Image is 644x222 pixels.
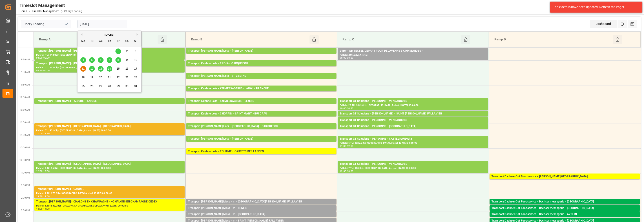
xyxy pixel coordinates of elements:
div: Choose Wednesday, August 6th, 2025 [98,57,104,63]
span: 29 [117,85,120,88]
span: 2:00 PM [21,197,30,199]
span: 26 [90,85,93,88]
div: Choose Monday, August 11th, 2025 [80,66,86,72]
div: Transport [PERSON_NAME] Lots - [PERSON_NAME] [188,49,335,53]
div: [DATE] [77,33,141,37]
div: Pallets: ,TU: 345,City: [GEOGRAPHIC_DATA],Arrival: [DATE] 00:00:00 [188,103,335,107]
div: Pallets: ,TU: 91,City: [GEOGRAPHIC_DATA],Arrival: [DATE] 00:00:00 [491,211,638,214]
div: Transport GT Solutions - PERSONNE - VENDARGUES [340,162,487,166]
div: Transport [PERSON_NAME] - [PERSON_NAME] [36,61,183,66]
span: 27 [99,85,102,88]
div: - [43,208,43,210]
div: Pallets: ,TU: 88,City: [GEOGRAPHIC_DATA],Arrival: [DATE] 00:00:00 [188,217,335,220]
div: Choose Tuesday, August 12th, 2025 [89,66,95,72]
span: 14 [108,67,111,70]
div: Choose Monday, August 4th, 2025 [80,57,86,63]
span: 9:30 AM [21,84,30,86]
div: Pallets: ,TU: 115,City: [GEOGRAPHIC_DATA],Arrival: [DATE] 00:00:00 [36,103,183,107]
div: Transport [PERSON_NAME] - [GEOGRAPHIC_DATA] - [GEOGRAPHIC_DATA] [36,162,183,166]
span: 25 [82,85,84,88]
div: 13:00 [43,170,50,172]
div: Pallets: 23,TU: 1549,City: [GEOGRAPHIC_DATA],Arrival: [DATE] 00:00:00 [340,103,487,107]
span: 3 [135,50,137,53]
div: Dashboard [590,20,617,28]
div: Transport Dachser Cof Foodservice - Dachser messagerie - [GEOGRAPHIC_DATA] [491,206,638,211]
div: Transport Dachser Cof Foodservice - Dachser messagerie - [GEOGRAPHIC_DATA] [491,200,638,204]
div: Transport [PERSON_NAME] Lots - ? - CESTAS [188,74,335,78]
div: Pallets: ,TU: 9,City: [GEOGRAPHIC_DATA],Arrival: [DATE] 00:00:00 [188,211,335,214]
div: Transport [PERSON_NAME] - CHALONS EN CHAMPAGNE - ~CHALONS EN CHAMPAGNE CEDEX [36,200,183,204]
span: 11:00 AM [20,121,30,124]
div: Pallets: 10,TU: 98,City: [GEOGRAPHIC_DATA],Arrival: [DATE] 00:00:00 [340,129,487,132]
span: 15 [117,67,120,70]
span: 11:30 AM [20,134,30,136]
span: 30 [125,85,128,88]
div: Transport Kuehne Lots - CHOPPIN - SAINT MARTIN DU CRAU [188,112,335,116]
div: Choose Thursday, August 7th, 2025 [107,57,112,63]
span: 8 [117,58,119,62]
span: 19 [90,76,93,79]
div: Transport [PERSON_NAME] - [GEOGRAPHIC_DATA] - [GEOGRAPHIC_DATA] [36,124,183,129]
div: Pallets: 6,TU: 1022,City: [GEOGRAPHIC_DATA],Arrival: [DATE] 00:00:00 [340,141,487,145]
div: Fr [115,39,121,44]
div: Ramp C [341,35,461,44]
span: 31 [134,85,137,88]
div: Choose Thursday, August 21st, 2025 [107,75,112,80]
div: Transport Kuehne Lots - FOURNIE - CASTETS DES LANDES [188,149,335,154]
div: Tu [89,39,95,44]
div: Choose Tuesday, August 26th, 2025 [89,84,95,89]
a: Timeslot Management [32,10,59,13]
div: Choose Friday, August 1st, 2025 [115,48,121,54]
span: 9:00 AM [21,71,30,73]
span: 13 [99,67,102,70]
span: 21 [108,76,111,79]
div: Pallets: ,TU: 431,City: [GEOGRAPHIC_DATA],Arrival: [DATE] 00:00:00 [36,129,183,132]
div: Pallets: ,TU: ,City: ,Arrival: [340,53,487,57]
div: Transport [PERSON_NAME] - [PERSON_NAME] [36,49,183,53]
div: 09:00 [43,70,50,72]
div: Choose Wednesday, August 20th, 2025 [98,75,104,80]
button: open menu [63,21,69,28]
div: Choose Sunday, August 17th, 2025 [133,66,139,72]
input: Type to search/select [21,20,71,28]
div: 08:30 [347,57,354,59]
div: Transport Kuehne Lots - FREJA - CARQUEFOU [188,61,335,66]
div: Pallets: 6,TU: 112,City: [GEOGRAPHIC_DATA][PERSON_NAME],Arrival: [DATE] 00:00:00 [340,116,487,120]
div: Pallets: ,TU: 136,City: LAUWIN PLANQUE,Arrival: [DATE] 00:00:00 [188,91,335,95]
span: 23 [125,76,128,79]
div: - [43,57,43,59]
div: Choose Saturday, August 30th, 2025 [124,84,130,89]
div: Transport [PERSON_NAME] Mess - m - [GEOGRAPHIC_DATA] [188,212,335,217]
div: Choose Friday, August 8th, 2025 [115,57,121,63]
div: Pallets: 4,TU: 308,City: [GEOGRAPHIC_DATA],Arrival: [DATE] 00:00:00 [340,123,487,126]
div: Choose Friday, August 22nd, 2025 [115,75,121,80]
div: 08:30 [43,57,50,59]
span: 7 [109,58,110,62]
div: 13:30 [36,195,43,197]
div: 08:00 [36,57,43,59]
div: - [346,107,347,109]
div: Pallets: 3,TU: 56,City: CASTETS DES [PERSON_NAME],Arrival: [DATE] 00:00:00 [188,154,335,158]
div: Su [133,39,139,44]
span: 2:30 PM [21,209,30,212]
div: Pallets: 1,TU: 173,City: [GEOGRAPHIC_DATA],Arrival: [DATE] 00:00:00 [36,191,183,195]
span: 4 [82,58,84,62]
div: Transport [PERSON_NAME] Mess - m - SENLIS [188,206,335,211]
span: 9 [126,58,128,62]
span: 6 [100,58,102,62]
div: Choose Monday, August 25th, 2025 [80,84,86,89]
div: Pallets: 2,TU: 25,City: [GEOGRAPHIC_DATA],Arrival: [DATE] 00:00:00 [491,204,638,208]
a: Home [20,10,27,13]
div: 14:00 [36,208,43,210]
button: Next Month [137,33,139,36]
span: 22 [117,76,120,79]
div: 12:00 [347,145,354,147]
div: 12:30 [36,170,43,172]
div: - [346,57,347,59]
div: Transport Kuehne Lots - KN MESSAGERIE - LAUWIN PLANQUE [188,86,335,91]
div: Choose Thursday, August 14th, 2025 [107,66,112,72]
div: 12:30 [340,170,346,172]
div: Ramp D [493,35,613,44]
span: 1 [117,50,119,53]
div: 14:00 [43,195,50,197]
